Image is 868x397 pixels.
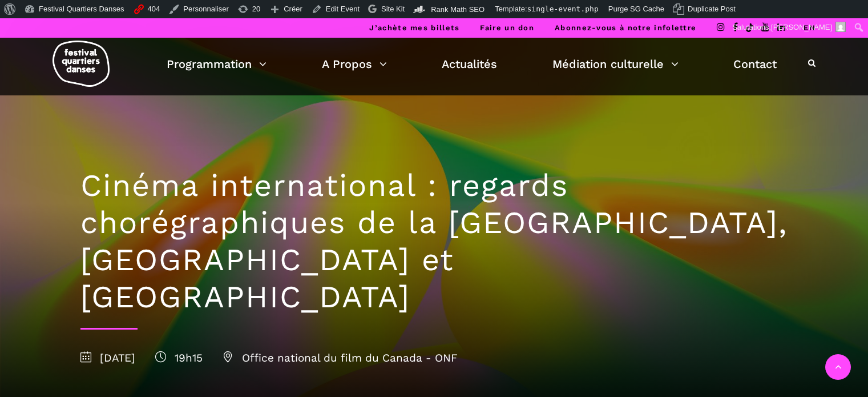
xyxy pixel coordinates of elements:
a: Salutations, [728,18,850,37]
span: [PERSON_NAME] [771,23,832,31]
span: Site Kit [381,5,405,13]
a: Médiation culturelle [552,54,679,74]
a: Contact [733,54,777,74]
a: Faire un don [480,23,534,32]
span: [DATE] [80,351,135,364]
span: Rank Math SEO [431,5,485,14]
span: 19h15 [155,351,203,364]
h1: Cinéma international : regards chorégraphiques de la [GEOGRAPHIC_DATA], [GEOGRAPHIC_DATA] et [GEO... [80,167,788,315]
img: logo-fqd-med [53,41,110,87]
a: A Propos [322,54,387,74]
a: J’achète mes billets [369,23,459,32]
span: Office national du film du Canada - ONF [223,351,458,364]
a: Abonnez-vous à notre infolettre [555,23,696,32]
a: Actualités [442,54,497,74]
a: Programmation [167,54,267,74]
span: single-event.php [527,5,599,13]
